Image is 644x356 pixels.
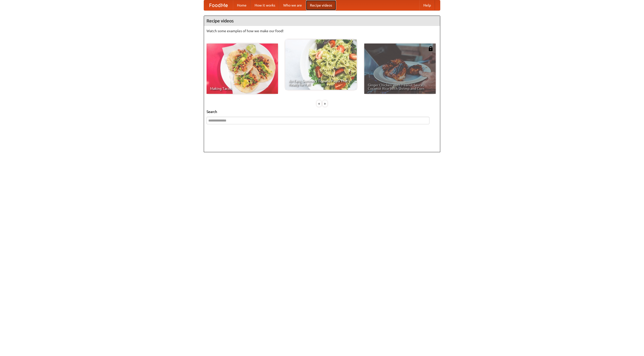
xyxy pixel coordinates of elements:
a: An Easy, Summery Tomato Pasta That's Ready for Fall [285,39,357,90]
a: Recipe videos [306,0,336,10]
img: 483408.png [428,46,433,51]
h4: Recipe videos [204,16,440,26]
a: Making Tacos [207,44,278,94]
a: How it works [251,0,279,10]
a: Who we are [279,0,306,10]
a: Help [419,0,435,10]
span: Making Tacos [210,87,274,90]
div: » [323,100,327,107]
a: FoodMe [204,0,233,10]
p: Watch some examples of how we make our food! [207,28,437,33]
a: Home [233,0,251,10]
span: An Easy, Summery Tomato Pasta That's Ready for Fall [289,79,353,86]
div: « [317,100,321,107]
h5: Search [207,109,437,114]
